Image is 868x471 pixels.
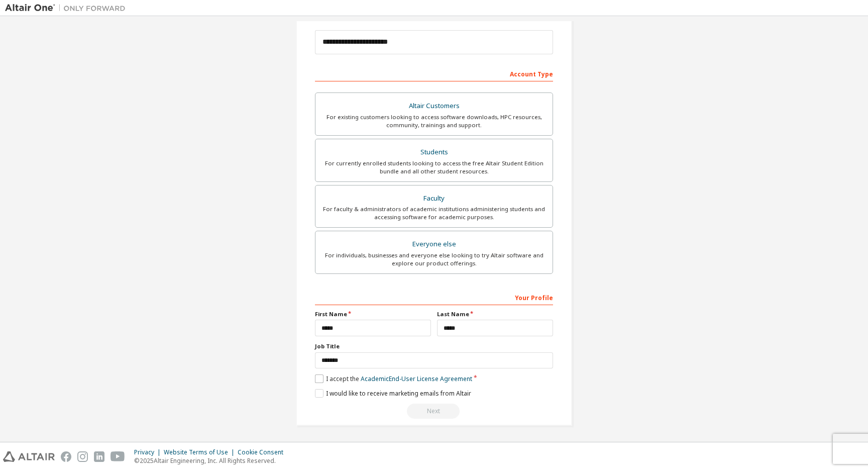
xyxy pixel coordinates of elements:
[315,310,431,318] label: First Name
[321,145,547,159] div: Students
[164,448,238,456] div: Website Terms of Use
[238,448,289,456] div: Cookie Consent
[315,342,553,350] label: Job Title
[77,451,88,462] img: instagram.svg
[321,205,547,221] div: For faculty & administrators of academic institutions administering students and accessing softwa...
[437,310,553,318] label: Last Name
[321,237,547,251] div: Everyone else
[321,159,547,175] div: For currently enrolled students looking to access the free Altair Student Edition bundle and all ...
[315,289,553,305] div: Your Profile
[321,113,547,129] div: For existing customers looking to access software downloads, HPC resources, community, trainings ...
[134,456,289,465] p: © 2025 Altair Engineering, Inc. All Rights Reserved.
[361,374,472,383] a: Academic End-User License Agreement
[61,451,71,462] img: facebook.svg
[315,404,553,419] div: Read and acccept EULA to continue
[321,99,547,113] div: Altair Customers
[321,192,547,206] div: Faculty
[315,374,472,383] label: I accept the
[5,3,131,13] img: Altair One
[94,451,104,462] img: linkedin.svg
[111,451,125,462] img: youtube.svg
[3,451,55,462] img: altair_logo.svg
[134,448,164,456] div: Privacy
[321,251,547,267] div: For individuals, businesses and everyone else looking to try Altair software and explore our prod...
[315,65,553,81] div: Account Type
[315,389,471,398] label: I would like to receive marketing emails from Altair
